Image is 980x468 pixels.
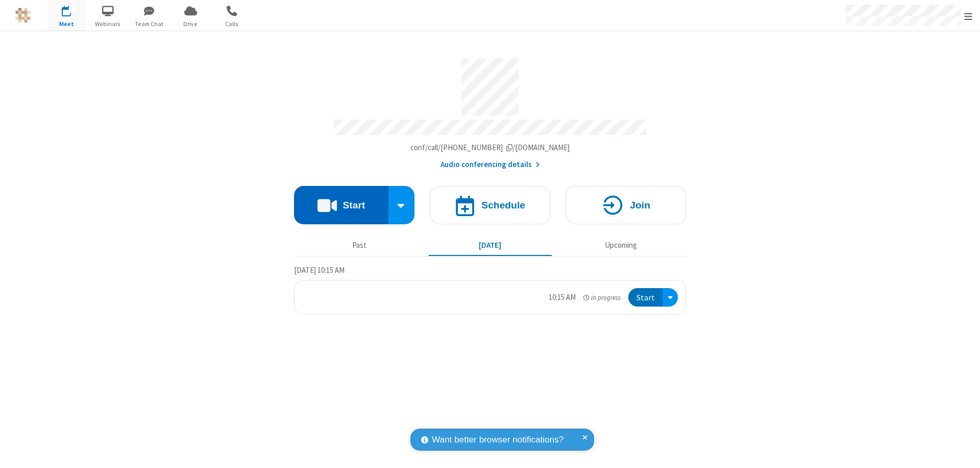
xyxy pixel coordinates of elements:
[628,288,663,307] button: Start
[388,186,415,224] div: Start conference options
[15,8,31,23] img: QA Selenium DO NOT DELETE OR CHANGE
[294,264,686,315] section: Today's Meetings
[130,19,168,29] span: Team Chat
[663,288,678,307] div: Open menu
[549,292,576,303] div: 10:15 AM
[954,441,972,461] iframe: Chat
[213,19,251,29] span: Calls
[429,236,552,255] button: [DATE]
[294,186,388,224] button: Start
[481,200,525,210] h4: Schedule
[47,19,86,29] span: Meet
[583,293,621,302] em: in progress
[566,186,686,224] button: Join
[298,236,421,255] button: Past
[630,200,650,210] h4: Join
[342,200,365,210] h4: Start
[89,19,127,29] span: Webinars
[294,265,345,275] span: [DATE] 10:15 AM
[410,142,570,154] button: Copy my meeting room linkCopy my meeting room link
[559,236,682,255] button: Upcoming
[410,143,570,152] span: Copy my meeting room link
[432,433,563,447] span: Want better browser notifications?
[171,19,210,29] span: Drive
[440,159,540,171] button: Audio conferencing details
[69,6,76,13] div: 1
[294,51,686,171] section: Account details
[430,186,550,224] button: Schedule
